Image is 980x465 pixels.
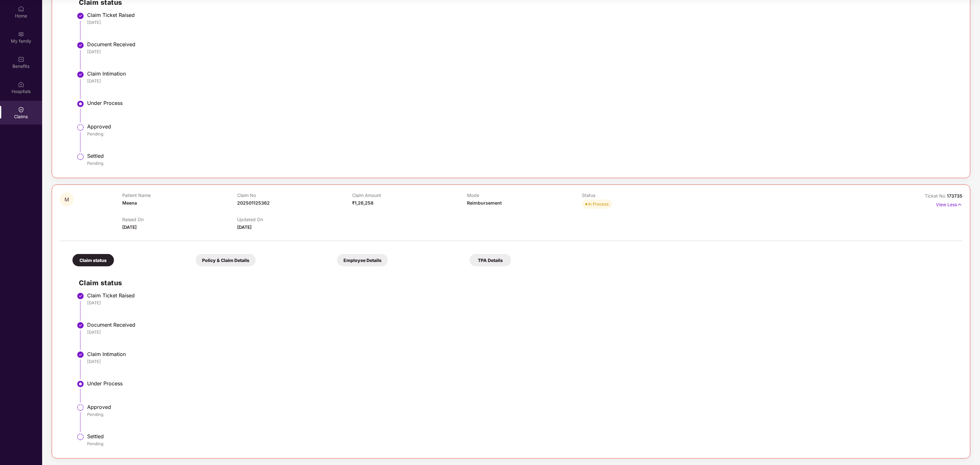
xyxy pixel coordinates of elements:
img: svg+xml;base64,PHN2ZyBpZD0iU3RlcC1QZW5kaW5nLTMyeDMyIiB4bWxucz0iaHR0cDovL3d3dy53My5vcmcvMjAwMC9zdm... [77,124,84,131]
div: Approved [87,404,956,410]
div: Under Process [87,100,956,106]
span: 202501125362 [237,200,270,206]
span: Ticket No [925,193,947,199]
div: [DATE] [87,300,956,306]
div: Pending [87,441,956,447]
div: [DATE] [87,329,956,335]
div: Claim Intimation [87,70,956,77]
p: Claim Amount [352,193,467,198]
img: svg+xml;base64,PHN2ZyBpZD0iU3RlcC1Eb25lLTMyeDMyIiB4bWxucz0iaHR0cDovL3d3dy53My5vcmcvMjAwMC9zdmciIH... [77,322,84,329]
div: Claim status [72,254,114,266]
p: View Less [936,200,962,208]
div: TPA Details [470,254,511,266]
img: svg+xml;base64,PHN2ZyBpZD0iU3RlcC1BY3RpdmUtMzJ4MzIiIHhtbG5zPSJodHRwOi8vd3d3LnczLm9yZy8yMDAwL3N2Zy... [77,380,84,388]
span: [DATE] [237,224,252,230]
div: Employee Details [337,254,388,266]
p: Raised On [122,217,237,222]
img: svg+xml;base64,PHN2ZyBpZD0iU3RlcC1Eb25lLTMyeDMyIiB4bWxucz0iaHR0cDovL3d3dy53My5vcmcvMjAwMC9zdmciIH... [77,71,84,78]
img: svg+xml;base64,PHN2ZyB4bWxucz0iaHR0cDovL3d3dy53My5vcmcvMjAwMC9zdmciIHdpZHRoPSIxNyIgaGVpZ2h0PSIxNy... [957,201,962,208]
div: Claim Intimation [87,351,956,357]
img: svg+xml;base64,PHN2ZyBpZD0iSG9zcGl0YWxzIiB4bWxucz0iaHR0cDovL3d3dy53My5vcmcvMjAwMC9zdmciIHdpZHRoPS... [18,81,24,88]
img: svg+xml;base64,PHN2ZyBpZD0iU3RlcC1BY3RpdmUtMzJ4MzIiIHhtbG5zPSJodHRwOi8vd3d3LnczLm9yZy8yMDAwL3N2Zy... [77,100,84,108]
div: Pending [87,160,956,166]
div: Document Received [87,322,956,328]
p: Mode [467,193,582,198]
div: Settled [87,153,956,159]
img: svg+xml;base64,PHN2ZyBpZD0iQmVuZWZpdHMiIHhtbG5zPSJodHRwOi8vd3d3LnczLm9yZy8yMDAwL3N2ZyIgd2lkdGg9Ij... [18,56,24,62]
span: [DATE] [122,224,137,230]
div: [DATE] [87,19,956,25]
img: svg+xml;base64,PHN2ZyBpZD0iU3RlcC1Eb25lLTMyeDMyIiB4bWxucz0iaHR0cDovL3d3dy53My5vcmcvMjAwMC9zdmciIH... [77,351,84,359]
div: [DATE] [87,78,956,84]
span: Reimbursement [467,200,502,206]
img: svg+xml;base64,PHN2ZyBpZD0iU3RlcC1Eb25lLTMyeDMyIiB4bWxucz0iaHR0cDovL3d3dy53My5vcmcvMjAwMC9zdmciIH... [77,12,84,20]
img: svg+xml;base64,PHN2ZyBpZD0iQ2xhaW0iIHhtbG5zPSJodHRwOi8vd3d3LnczLm9yZy8yMDAwL3N2ZyIgd2lkdGg9IjIwIi... [18,106,24,113]
img: svg+xml;base64,PHN2ZyBpZD0iU3RlcC1QZW5kaW5nLTMyeDMyIiB4bWxucz0iaHR0cDovL3d3dy53My5vcmcvMjAwMC9zdm... [77,404,84,411]
div: Pending [87,411,956,417]
div: [DATE] [87,359,956,364]
img: svg+xml;base64,PHN2ZyBpZD0iU3RlcC1QZW5kaW5nLTMyeDMyIiB4bWxucz0iaHR0cDovL3d3dy53My5vcmcvMjAwMC9zdm... [77,153,84,161]
span: M [64,197,69,202]
span: ₹1,26,258 [352,200,373,206]
img: svg+xml;base64,PHN2ZyBpZD0iU3RlcC1Eb25lLTMyeDMyIiB4bWxucz0iaHR0cDovL3d3dy53My5vcmcvMjAwMC9zdmciIH... [77,41,84,49]
p: Claim No [237,193,352,198]
img: svg+xml;base64,PHN2ZyB3aWR0aD0iMjAiIGhlaWdodD0iMjAiIHZpZXdCb3g9IjAgMCAyMCAyMCIgZmlsbD0ibm9uZSIgeG... [18,31,24,37]
div: In Process [589,201,609,207]
div: Claim Ticket Raised [87,12,956,18]
img: svg+xml;base64,PHN2ZyBpZD0iSG9tZSIgeG1sbnM9Imh0dHA6Ly93d3cudzMub3JnLzIwMDAvc3ZnIiB3aWR0aD0iMjAiIG... [18,6,24,12]
div: Policy & Claim Details [196,254,256,266]
div: [DATE] [87,49,956,54]
div: Document Received [87,41,956,47]
div: Pending [87,131,956,137]
div: Claim Ticket Raised [87,292,956,299]
h2: Claim status [79,278,956,288]
span: Meena [122,200,137,206]
p: Updated On [237,217,352,222]
div: Settled [87,433,956,440]
p: Patient Name [122,193,237,198]
div: Approved [87,123,956,130]
div: Under Process [87,380,956,387]
img: svg+xml;base64,PHN2ZyBpZD0iU3RlcC1QZW5kaW5nLTMyeDMyIiB4bWxucz0iaHR0cDovL3d3dy53My5vcmcvMjAwMC9zdm... [77,433,84,441]
p: Status [582,193,697,198]
img: svg+xml;base64,PHN2ZyBpZD0iU3RlcC1Eb25lLTMyeDMyIiB4bWxucz0iaHR0cDovL3d3dy53My5vcmcvMjAwMC9zdmciIH... [77,292,84,300]
span: 173735 [947,193,962,199]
